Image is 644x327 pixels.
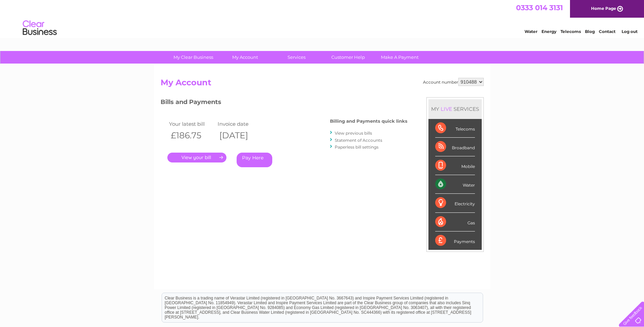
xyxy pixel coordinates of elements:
[435,138,475,156] div: Broadband
[216,119,265,128] td: Invoice date
[162,4,483,33] div: Clear Business is a trading name of Verastar Limited (registered in [GEOGRAPHIC_DATA] No. 3667643...
[335,131,372,136] a: View previous bills
[320,51,376,64] a: Customer Help
[335,138,382,143] a: Statement of Accounts
[335,144,379,150] a: Paperless bill settings
[167,119,216,128] td: Your latest bill
[622,29,638,34] a: Log out
[423,78,484,86] div: Account number
[330,119,407,124] h4: Billing and Payments quick links
[599,29,615,34] a: Contact
[435,156,475,175] div: Mobile
[167,128,216,142] th: £186.75
[428,99,482,119] div: MY SERVICES
[165,51,221,64] a: My Clear Business
[269,51,325,64] a: Services
[372,51,428,64] a: Make A Payment
[167,153,226,162] a: .
[435,175,475,194] div: Water
[161,78,484,91] h2: My Account
[541,29,556,34] a: Energy
[161,97,407,109] h3: Bills and Payments
[516,3,563,12] a: 0333 014 3131
[525,29,537,34] a: Water
[435,213,475,231] div: Gas
[585,29,595,34] a: Blog
[439,106,454,112] div: LIVE
[22,18,57,38] img: logo.png
[560,29,581,34] a: Telecoms
[435,194,475,212] div: Electricity
[217,51,273,64] a: My Account
[435,231,475,250] div: Payments
[435,119,475,138] div: Telecoms
[216,128,265,142] th: [DATE]
[237,153,272,167] a: Pay Here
